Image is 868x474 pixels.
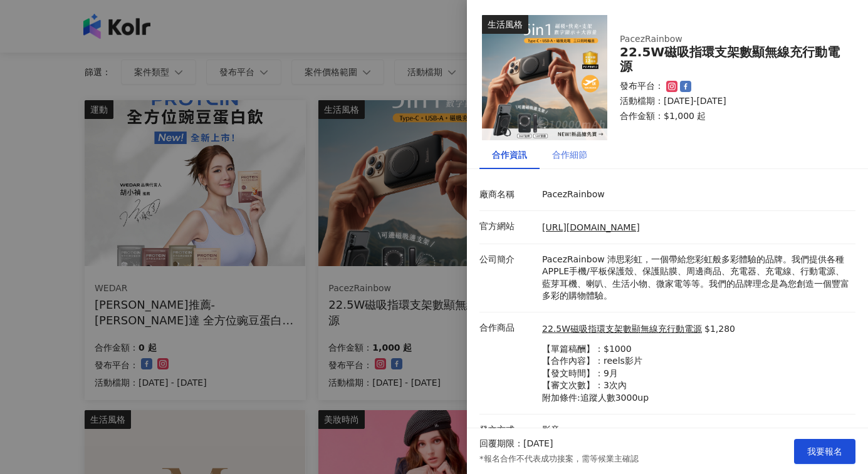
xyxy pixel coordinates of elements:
p: 活動檔期：[DATE]-[DATE] [620,95,840,108]
p: PacezRainbow [542,188,849,201]
p: PacezRainbow 沛思彩虹，一個帶給您彩虹般多彩體驗的品牌。我們提供各種APPLE手機/平板保護殼、保護貼膜、周邊商品、充電器、充電線、行動電源、藍芽耳機、喇叭、生活小物、微家電等等。我... [542,254,849,302]
p: 公司簡介 [479,254,536,266]
div: 22.5W磁吸指環支架數顯無線充行動電源 [620,45,840,74]
p: 發布平台： [620,80,664,93]
span: 我要報名 [807,446,842,456]
p: $1,280 [704,323,735,336]
p: 廠商名稱 [479,188,536,201]
p: 發文方式 [479,424,536,436]
p: 回覆期限：[DATE] [479,438,553,450]
div: 生活風格 [482,15,528,34]
div: PacezRainbow [620,33,820,46]
img: 22.5W磁吸指環支架數顯無線充行動電源 [482,15,607,140]
div: 合作細節 [552,148,587,162]
p: *報名合作不代表成功接案，需等候業主確認 [479,453,639,465]
p: 合作金額： $1,000 起 [620,110,840,123]
button: 我要報名 [794,439,855,464]
a: [URL][DOMAIN_NAME] [542,222,640,232]
p: 【單篇稿酬】：$1000 【合作內容】：reels影片 【發文時間】：9月 【審文次數】：3次內 附加條件:追蹤人數3000up [542,343,735,404]
p: 官方網站 [479,220,536,233]
p: 影音 [542,424,849,436]
a: 22.5W磁吸指環支架數顯無線充行動電源 [542,323,702,336]
div: 合作資訊 [492,148,527,162]
p: 合作商品 [479,322,536,334]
